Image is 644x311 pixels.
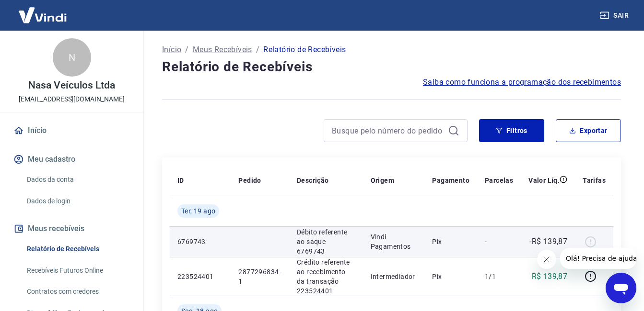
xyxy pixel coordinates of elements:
[532,271,568,282] p: R$ 139,87
[537,250,556,269] iframe: Fechar mensagem
[23,191,132,211] a: Dados de login
[485,176,513,185] p: Parcelas
[181,206,215,216] span: Ter, 19 ago
[12,120,132,141] a: Início
[297,227,355,256] p: Débito referente ao saque 6769743
[162,44,181,56] a: Início
[263,44,346,56] p: Relatório de Recebíveis
[371,176,394,185] p: Origem
[23,261,132,280] a: Recebíveis Futuros Online
[485,272,513,281] p: 1/1
[485,237,513,246] p: -
[297,257,355,296] p: Crédito referente ao recebimento da transação 223524401
[12,0,74,30] img: Vindi
[23,282,132,301] a: Contratos com credores
[6,7,81,14] span: Olá! Precisa de ajuda?
[256,44,259,56] p: /
[332,123,444,138] input: Busque pelo número do pedido
[53,38,91,77] div: N
[28,80,115,90] p: Nasa Veículos Ltda
[423,77,621,88] a: Saiba como funciona a programação dos recebimentos
[12,149,132,170] button: Meu cadastro
[19,94,125,104] p: [EMAIL_ADDRESS][DOMAIN_NAME]
[583,176,606,185] p: Tarifas
[177,176,184,185] p: ID
[528,176,560,185] p: Valor Líq.
[432,237,469,246] p: Pix
[371,232,417,251] p: Vindi Pagamentos
[432,272,469,281] p: Pix
[23,170,132,189] a: Dados da conta
[479,119,544,142] button: Filtros
[371,272,417,281] p: Intermediador
[606,273,636,303] iframe: Botão para abrir a janela de mensagens
[23,239,132,259] a: Relatório de Recebíveis
[12,218,132,239] button: Meus recebíveis
[556,119,621,142] button: Exportar
[185,44,188,56] p: /
[238,176,261,185] p: Pedido
[177,272,223,281] p: 223524401
[432,176,469,185] p: Pagamento
[598,7,632,24] button: Sair
[162,57,621,77] h4: Relatório de Recebíveis
[560,248,636,269] iframe: Mensagem da empresa
[297,176,329,185] p: Descrição
[529,236,567,247] p: -R$ 139,87
[193,44,252,56] a: Meus Recebíveis
[177,237,223,246] p: 6769743
[238,267,281,286] p: 2877296834-1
